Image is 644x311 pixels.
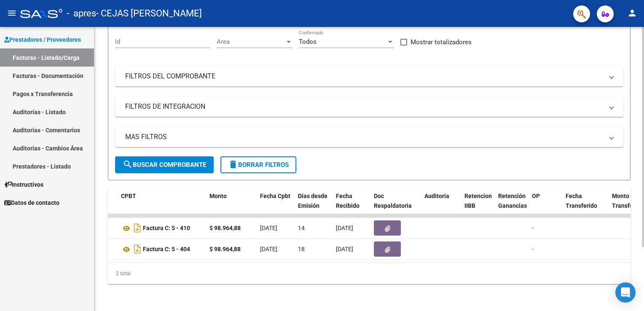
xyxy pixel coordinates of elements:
mat-panel-title: MAS FILTROS [125,132,603,142]
mat-icon: person [627,8,637,18]
span: Fecha Recibido [336,193,360,209]
mat-panel-title: FILTROS DEL COMPROBANTE [125,72,603,81]
strong: Factura C: 5 - 410 [143,225,190,232]
span: Area [217,38,285,46]
span: Monto Transferido [612,193,644,209]
span: Mostrar totalizadores [411,37,472,47]
span: Buscar Comprobante [123,161,206,169]
span: Retención Ganancias [498,193,527,209]
datatable-header-cell: Retención Ganancias [495,187,529,224]
mat-icon: delete [228,159,238,169]
datatable-header-cell: Auditoria [421,187,461,224]
span: 14 [298,225,305,231]
datatable-header-cell: Días desde Emisión [295,187,333,224]
span: OP [532,193,540,199]
i: Descargar documento [132,221,143,235]
button: Buscar Comprobante [115,156,214,173]
mat-icon: menu [7,8,17,18]
i: Descargar documento [132,242,143,256]
span: Días desde Emisión [298,193,327,209]
div: 2 total [108,263,631,284]
span: 18 [298,246,305,252]
datatable-header-cell: Doc Respaldatoria [370,187,421,224]
span: Borrar Filtros [228,161,289,169]
button: Borrar Filtros [220,156,296,173]
span: - [532,246,534,252]
div: Open Intercom Messenger [615,282,636,303]
span: Monto [209,193,227,199]
datatable-header-cell: Fecha Transferido [562,187,609,224]
span: [DATE] [260,225,277,231]
mat-expansion-panel-header: FILTROS DE INTEGRACION [115,97,623,117]
mat-expansion-panel-header: FILTROS DEL COMPROBANTE [115,66,623,86]
strong: Factura C: 5 - 404 [143,246,190,253]
span: Prestadores / Proveedores [4,35,81,44]
strong: $ 98.964,88 [209,225,241,231]
span: [DATE] [336,246,353,252]
span: Doc Respaldatoria [374,193,412,209]
span: [DATE] [336,225,353,231]
datatable-header-cell: Retencion IIBB [461,187,495,224]
span: - CEJAS [PERSON_NAME] [96,4,202,23]
span: Datos de contacto [4,198,59,207]
span: Todos [299,38,317,46]
datatable-header-cell: Monto [206,187,257,224]
datatable-header-cell: CPBT [118,187,206,224]
span: Fecha Transferido [566,193,597,209]
span: Auditoria [424,193,449,199]
datatable-header-cell: Fecha Cpbt [257,187,295,224]
strong: $ 98.964,88 [209,246,241,252]
mat-icon: search [123,159,133,169]
span: Retencion IIBB [464,193,492,209]
span: Fecha Cpbt [260,193,290,199]
mat-expansion-panel-header: MAS FILTROS [115,127,623,147]
span: [DATE] [260,246,277,252]
datatable-header-cell: Fecha Recibido [333,187,370,224]
datatable-header-cell: OP [529,187,562,224]
mat-panel-title: FILTROS DE INTEGRACION [125,102,603,111]
span: Instructivos [4,180,43,189]
span: - [532,225,534,231]
span: - apres [67,4,96,23]
span: CPBT [121,193,136,199]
